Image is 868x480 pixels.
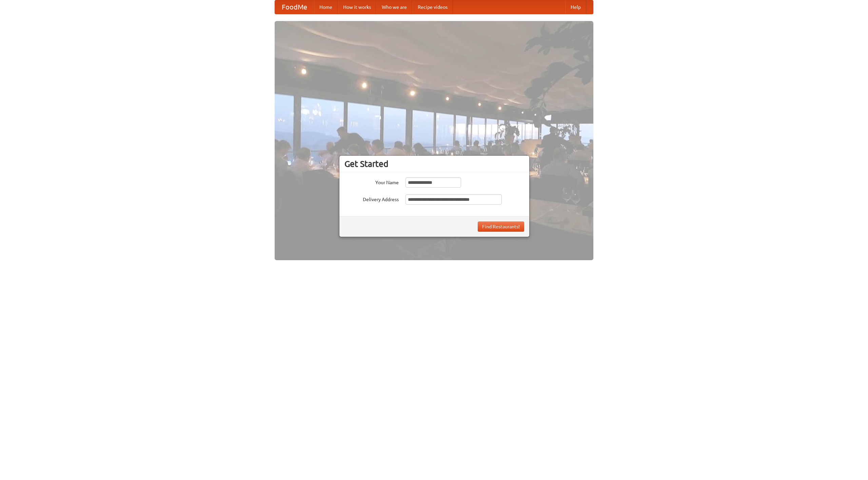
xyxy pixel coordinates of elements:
label: Your Name [344,177,399,186]
button: Find Restaurants! [478,222,524,232]
a: How it works [338,0,376,14]
a: Who we are [376,0,412,14]
a: Help [565,0,586,14]
a: Home [314,0,338,14]
a: Recipe videos [412,0,453,14]
a: FoodMe [275,0,314,14]
label: Delivery Address [344,194,399,203]
h3: Get Started [344,159,524,169]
